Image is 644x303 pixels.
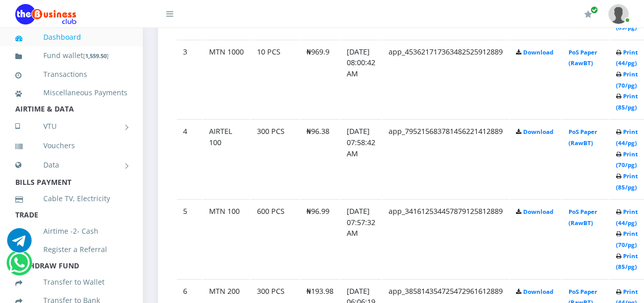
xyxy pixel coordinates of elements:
[177,40,202,119] td: 3
[341,40,381,119] td: [DATE] 08:00:42 AM
[569,48,597,67] a: PoS Paper (RawBT)
[382,119,509,198] td: app_795215683781456221412889
[15,81,127,104] a: Miscellaneous Payments
[616,48,638,67] a: Print (44/pg)
[83,52,109,60] small: [ ]
[616,70,638,89] a: Print (70/pg)
[608,4,629,24] img: User
[523,288,553,295] a: Download
[569,128,597,147] a: PoS Paper (RawBT)
[251,40,299,119] td: 10 PCS
[300,119,340,198] td: ₦96.38
[523,128,553,135] a: Download
[177,199,202,278] td: 5
[341,119,381,198] td: [DATE] 07:58:42 AM
[203,40,250,119] td: MTN 1000
[300,199,340,278] td: ₦96.99
[569,208,597,227] a: PoS Paper (RawBT)
[616,128,638,147] a: Print (44/pg)
[616,230,638,249] a: Print (70/pg)
[300,40,340,119] td: ₦969.9
[616,208,638,227] a: Print (44/pg)
[85,52,107,60] b: 1,559.50
[616,150,638,169] a: Print (70/pg)
[15,134,127,157] a: Vouchers
[584,10,592,18] i: Renew/Upgrade Subscription
[251,199,299,278] td: 600 PCS
[523,208,553,215] a: Download
[203,199,250,278] td: MTN 100
[616,252,638,271] a: Print (85/pg)
[523,48,553,56] a: Download
[15,187,127,210] a: Cable TV, Electricity
[341,199,381,278] td: [DATE] 07:57:32 AM
[177,119,202,198] td: 4
[15,238,127,261] a: Register a Referral
[382,199,509,278] td: app_341612534457879125812889
[15,44,127,68] a: Fund wallet[1,559.50]
[15,152,127,178] a: Data
[382,40,509,119] td: app_453621717363482525912889
[9,258,30,275] a: Chat for support
[15,25,127,49] a: Dashboard
[616,172,638,191] a: Print (85/pg)
[15,219,127,243] a: Airtime -2- Cash
[15,63,127,86] a: Transactions
[15,114,127,139] a: VTU
[15,270,127,294] a: Transfer to Wallet
[203,119,250,198] td: AIRTEL 100
[616,92,638,111] a: Print (85/pg)
[590,6,598,14] span: Renew/Upgrade Subscription
[251,119,299,198] td: 300 PCS
[7,236,32,253] a: Chat for support
[15,4,76,24] img: Logo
